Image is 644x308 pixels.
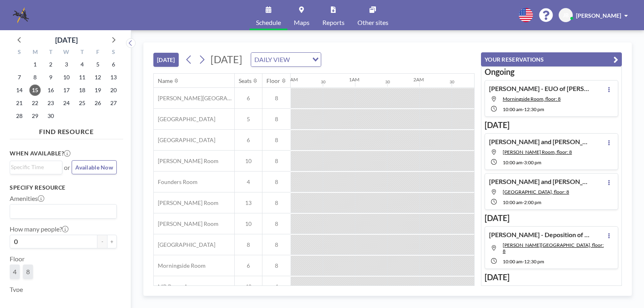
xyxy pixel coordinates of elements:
span: Friday, September 5, 2025 [92,59,103,70]
span: 8 [262,95,291,102]
span: Monday, September 8, 2025 [29,72,41,83]
span: [PERSON_NAME] Room [154,157,219,165]
span: Friday, September 12, 2025 [92,72,103,83]
span: [PERSON_NAME][GEOGRAPHIC_DATA] [154,95,234,102]
h4: FIND RESOURCE [10,124,123,136]
span: 6 [235,136,262,144]
span: 4 [262,283,291,290]
div: W [59,48,74,58]
span: [PERSON_NAME] Room [154,220,219,227]
span: DAILY VIEW [253,54,291,65]
span: - [522,258,524,265]
span: [DATE] [211,53,242,65]
label: How many people? [10,225,68,233]
span: Monday, September 1, 2025 [29,59,41,70]
div: 1AM [349,76,359,83]
span: [GEOGRAPHIC_DATA] [154,241,215,248]
span: 5 [235,116,262,123]
div: Floor [266,77,280,85]
span: - [522,106,524,112]
span: Sunday, September 21, 2025 [14,97,25,109]
span: 6 [235,262,262,269]
span: Saturday, September 6, 2025 [108,59,119,70]
span: 12:30 PM [524,106,544,112]
span: 4 [235,178,262,186]
button: YOUR RESERVATIONS [481,52,622,66]
h4: [PERSON_NAME] - Deposition of [PERSON_NAME] [489,231,590,239]
span: [GEOGRAPHIC_DATA] [154,116,215,123]
span: Tuesday, September 2, 2025 [45,59,56,70]
div: 30 [450,79,454,85]
div: 30 [385,79,390,85]
span: Wednesday, September 10, 2025 [61,72,72,83]
input: Search for option [11,163,58,172]
span: Saturday, September 13, 2025 [108,72,119,83]
span: 6 [235,95,262,102]
h4: [PERSON_NAME] and [PERSON_NAME] - Mediation [489,138,590,146]
label: Amenities [10,194,44,203]
img: organization-logo [13,7,29,23]
span: JB [563,12,569,19]
div: Name [158,77,173,85]
span: 10:00 AM [503,199,522,205]
span: 2:00 PM [524,199,541,205]
span: 4 [13,268,17,276]
div: [DATE] [55,34,78,45]
span: 3:00 PM [524,159,541,165]
h3: Specify resource [10,184,117,191]
span: 8 [262,116,291,123]
input: Search for option [292,54,308,65]
button: - [97,235,107,248]
span: 12:30 PM [524,258,544,265]
span: Reports [322,19,345,26]
div: 30 [321,79,326,85]
span: [PERSON_NAME] Room [154,199,219,207]
span: Tuesday, September 16, 2025 [45,85,56,96]
span: Sunday, September 28, 2025 [14,110,25,122]
span: Maps [294,19,310,26]
span: Thursday, September 4, 2025 [76,59,88,70]
span: 13 [235,199,262,207]
span: [GEOGRAPHIC_DATA] [154,136,215,144]
span: Tuesday, September 9, 2025 [45,72,56,83]
h4: [PERSON_NAME] - EUO of [PERSON_NAME] [489,85,590,93]
h3: Ongoing [485,67,618,77]
span: 40 [235,283,262,290]
div: 12AM [285,76,298,83]
span: 10:00 AM [503,159,522,165]
label: Floor [10,255,25,263]
span: Wednesday, September 17, 2025 [61,85,72,96]
button: + [107,235,117,248]
span: Friday, September 26, 2025 [92,97,103,109]
div: M [27,48,43,58]
span: Sunday, September 14, 2025 [14,85,25,96]
span: Morningside Room, floor: 8 [503,96,561,102]
span: Thursday, September 25, 2025 [76,97,88,109]
div: 2AM [413,76,424,83]
div: S [12,48,27,58]
span: Available Now [75,164,113,171]
span: Currie Room, floor: 8 [503,149,572,155]
label: Type [10,285,23,294]
span: Ansley Room, floor: 8 [503,242,604,254]
div: Search for option [10,161,62,173]
span: 10:00 AM [503,106,522,112]
span: Wednesday, September 24, 2025 [61,97,72,109]
span: MP Room A [154,283,188,290]
span: Wednesday, September 3, 2025 [61,59,72,70]
span: 8 [262,199,291,207]
h3: [DATE] [485,120,618,130]
div: Seats [239,77,252,85]
span: 8 [262,136,291,144]
span: Monday, September 22, 2025 [29,97,41,109]
span: Saturday, September 27, 2025 [108,97,119,109]
span: Thursday, September 11, 2025 [76,72,88,83]
span: Friday, September 19, 2025 [92,85,103,96]
span: Monday, September 29, 2025 [29,110,41,122]
span: 8 [262,262,291,269]
span: Sunday, September 7, 2025 [14,72,25,83]
span: 8 [262,220,291,227]
span: 8 [26,268,30,276]
span: Founders Room [154,178,198,186]
span: 8 [262,241,291,248]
